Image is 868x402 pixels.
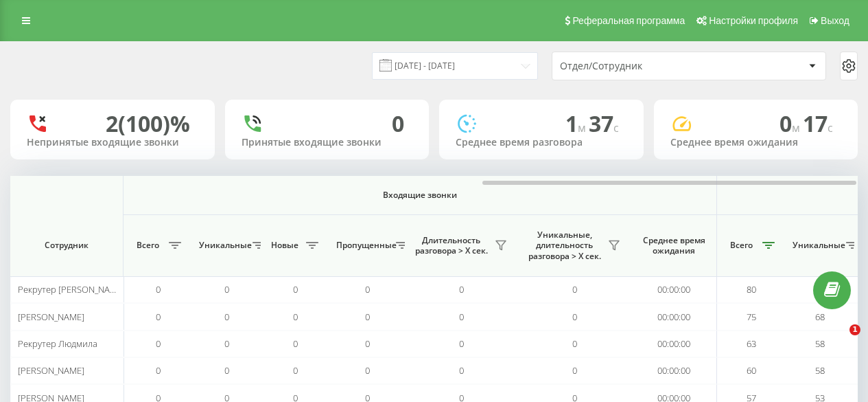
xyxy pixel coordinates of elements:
[572,283,577,295] span: 0
[412,235,491,256] span: Длительность разговора > Х сек.
[365,337,370,350] span: 0
[156,364,161,377] span: 0
[828,120,833,135] span: c
[106,111,190,137] div: 2 (100)%
[18,311,84,323] span: [PERSON_NAME]
[224,283,229,295] span: 0
[336,240,392,251] span: Пропущенные
[293,337,298,350] span: 0
[821,324,854,357] iframe: Intercom live chat
[792,120,803,135] span: м
[224,311,229,323] span: 0
[815,364,825,377] span: 58
[18,364,84,377] span: [PERSON_NAME]
[631,357,717,384] td: 00:00:00
[849,324,860,335] span: 1
[779,109,803,138] span: 0
[572,337,577,350] span: 0
[724,240,758,251] span: Всего
[815,311,825,323] span: 68
[578,120,589,135] span: м
[459,283,464,295] span: 0
[747,337,756,350] span: 63
[525,230,604,262] span: Уникальные, длительность разговора > Х сек.
[709,15,798,26] span: Настройки профиля
[572,364,577,377] span: 0
[18,337,97,350] span: Рекрутер Людмила
[159,190,681,201] span: Входящие звонки
[572,311,577,323] span: 0
[747,364,756,377] span: 60
[293,311,298,323] span: 0
[199,240,248,251] span: Уникальные
[27,137,198,148] div: Непринятые входящие звонки
[293,283,298,295] span: 0
[631,331,717,357] td: 00:00:00
[365,311,370,323] span: 0
[747,283,756,295] span: 80
[572,15,685,26] span: Реферальная программа
[456,137,627,148] div: Среднее время разговора
[18,283,125,295] span: Рекрутер [PERSON_NAME]
[365,364,370,377] span: 0
[392,111,404,137] div: 0
[747,311,756,323] span: 75
[22,240,111,251] span: Сотрудник
[821,15,849,26] span: Выход
[224,337,229,350] span: 0
[459,311,464,323] span: 0
[815,337,825,350] span: 58
[459,364,464,377] span: 0
[793,240,842,251] span: Уникальные
[631,276,717,303] td: 00:00:00
[268,240,302,251] span: Новые
[803,109,833,138] span: 17
[459,337,464,350] span: 0
[156,283,161,295] span: 0
[130,240,165,251] span: Всего
[156,337,161,350] span: 0
[613,120,619,135] span: c
[560,60,724,72] div: Отдел/Сотрудник
[642,235,706,256] span: Среднее время ожидания
[670,137,842,148] div: Среднее время ожидания
[224,364,229,377] span: 0
[365,283,370,295] span: 0
[589,109,619,138] span: 37
[631,303,717,330] td: 00:00:00
[293,364,298,377] span: 0
[242,137,413,148] div: Принятые входящие звонки
[565,109,589,138] span: 1
[156,311,161,323] span: 0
